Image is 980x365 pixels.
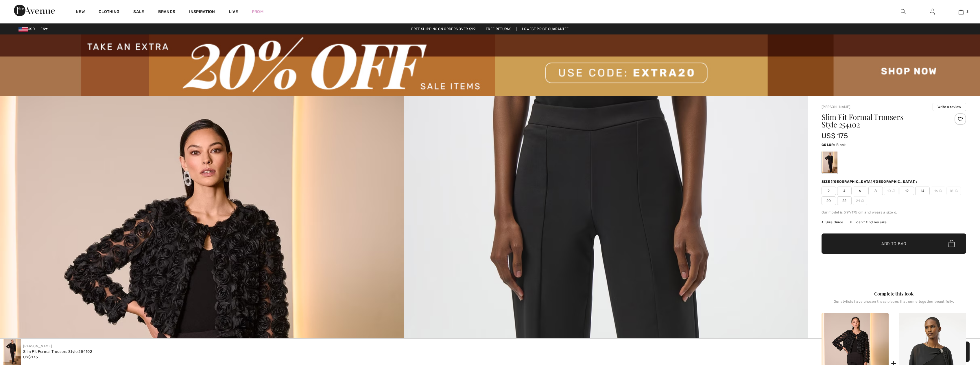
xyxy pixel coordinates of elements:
span: US$ 175 [822,132,848,140]
a: [PERSON_NAME] [23,344,52,348]
span: 22 [837,196,852,205]
span: Inspiration [189,9,215,15]
span: 6 [853,187,867,195]
span: 18 [946,187,961,195]
a: Live [229,9,238,15]
img: ring-m.svg [892,189,895,192]
div: Size ([GEOGRAPHIC_DATA]/[GEOGRAPHIC_DATA]): [822,179,918,184]
div: Slim Fit Formal Trousers Style 254102 [23,349,92,355]
span: 4 [837,187,852,195]
a: Free shipping on orders over $99 [407,27,480,31]
div: I can't find my size [850,220,887,225]
img: US Dollar [19,27,28,32]
span: EN [40,27,48,31]
a: Free Returns [481,27,516,31]
a: Lowest Price Guarantee [517,27,573,31]
span: USD [19,27,37,31]
span: 12 [900,187,914,195]
button: Add to Bag [822,233,966,254]
img: Slim Fit Formal Trousers Style 254102 [3,339,21,365]
a: Brands [158,9,176,15]
div: Black [822,152,837,173]
span: Size Guide [822,220,843,225]
span: Add to Bag [881,240,906,247]
img: ring-m.svg [861,199,864,202]
a: Clothing [99,9,119,15]
img: ring-m.svg [939,189,942,192]
img: Bag.svg [948,240,955,247]
img: ring-m.svg [955,189,958,192]
span: 24 [853,196,867,205]
span: 20 [822,196,836,205]
a: Prom [252,9,263,15]
span: Color: [822,143,835,147]
img: 1ère Avenue [14,5,55,16]
span: 2 [822,187,836,195]
div: Complete this look [822,290,966,297]
img: My Info [930,8,935,15]
span: 8 [868,187,883,195]
a: 3 [947,8,975,15]
a: New [76,9,85,15]
span: 3 [966,9,968,14]
a: Sale [133,9,144,15]
button: Write a review [933,103,966,111]
span: US$ 175 [23,355,38,359]
div: Our stylists have chosen these pieces that come together beautifully. [822,300,966,308]
img: My Bag [959,8,964,15]
span: 16 [931,187,945,195]
h1: Slim Fit Formal Trousers Style 254102 [822,113,942,128]
span: Black [836,143,846,147]
span: 10 [884,187,898,195]
img: search the website [901,8,906,15]
a: Sign In [925,8,939,15]
span: 14 [915,187,930,195]
div: Our model is 5'9"/175 cm and wears a size 6. [822,210,966,215]
a: [PERSON_NAME] [822,105,850,109]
